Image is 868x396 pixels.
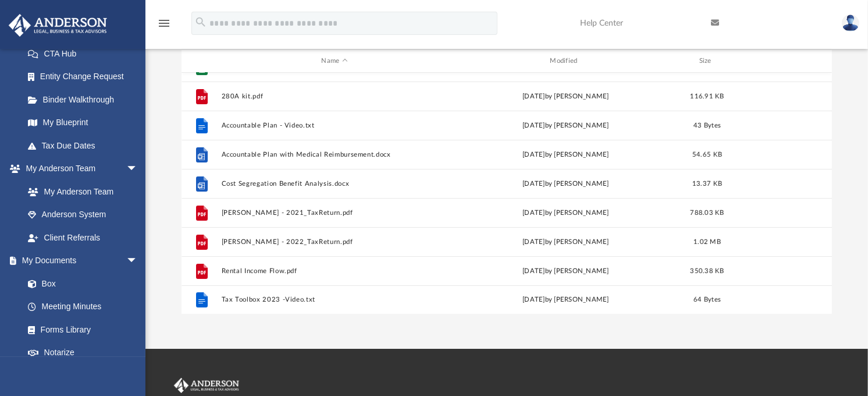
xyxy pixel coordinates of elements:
[16,203,150,227] a: Anderson System
[453,266,679,277] div: [DATE] by [PERSON_NAME]
[453,56,679,66] div: Modified
[453,295,679,305] div: [DATE] by [PERSON_NAME]
[16,111,150,135] a: My Blueprint
[453,208,679,218] div: [DATE] by [PERSON_NAME]
[453,150,679,160] div: [DATE] by [PERSON_NAME]
[157,16,171,30] i: menu
[5,14,111,37] img: Anderson Advisors Platinum Portal
[16,180,144,203] a: My Anderson Team
[16,88,155,111] a: Binder Walkthrough
[693,239,721,245] span: 1.02 MB
[8,249,150,273] a: My Documentsarrow_drop_down
[126,157,150,181] span: arrow_drop_down
[222,93,448,100] button: 280A kit.pdf
[157,22,171,30] a: menu
[690,210,724,216] span: 788.03 KB
[187,56,216,66] div: id
[221,56,447,66] div: Name
[194,16,207,29] i: search
[8,157,150,181] a: My Anderson Teamarrow_drop_down
[126,249,150,273] span: arrow_drop_down
[842,15,859,31] img: User Pic
[16,226,150,249] a: Client Referrals
[453,121,679,131] div: [DATE] by [PERSON_NAME]
[16,272,144,295] a: Box
[684,56,731,66] div: Size
[693,296,721,303] span: 64 Bytes
[690,268,724,274] span: 350.38 KB
[222,296,448,304] button: Tax Toolbox 2023 -Video.txt
[16,65,155,89] a: Entity Change Request
[16,134,155,157] a: Tax Due Dates
[16,42,155,65] a: CTA Hub
[222,238,448,246] button: [PERSON_NAME] - 2022_TaxReturn.pdf
[693,122,721,129] span: 43 Bytes
[453,237,679,248] div: [DATE] by [PERSON_NAME]
[222,122,448,129] button: Accountable Plan - Video.txt
[222,267,448,275] button: Rental Income Flow.pdf
[182,73,832,314] div: grid
[222,180,448,188] button: Cost Segregation Benefit Analysis.docx
[453,91,679,102] div: [DATE] by [PERSON_NAME]
[16,295,150,319] a: Meeting Minutes
[453,179,679,189] div: [DATE] by [PERSON_NAME]
[735,56,817,66] div: id
[692,181,722,187] span: 13.37 KB
[222,209,448,217] button: [PERSON_NAME] - 2021_TaxReturn.pdf
[690,93,724,100] span: 116.91 KB
[692,151,722,158] span: 54.65 KB
[172,378,241,393] img: Anderson Advisors Platinum Portal
[222,151,448,158] button: Accountable Plan with Medical Reimbursement.docx
[16,341,150,365] a: Notarize
[16,318,144,341] a: Forms Library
